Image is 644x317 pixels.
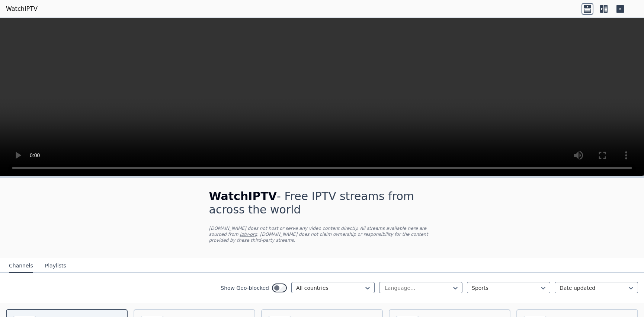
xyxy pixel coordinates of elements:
button: Playlists [45,259,66,273]
a: iptv-org [240,232,257,237]
h1: - Free IPTV streams from across the world [209,190,435,216]
span: WatchIPTV [209,190,277,203]
button: Channels [9,259,33,273]
label: Show Geo-blocked [221,284,269,292]
p: [DOMAIN_NAME] does not host or serve any video content directly. All streams available here are s... [209,225,435,243]
a: WatchIPTV [6,4,38,13]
